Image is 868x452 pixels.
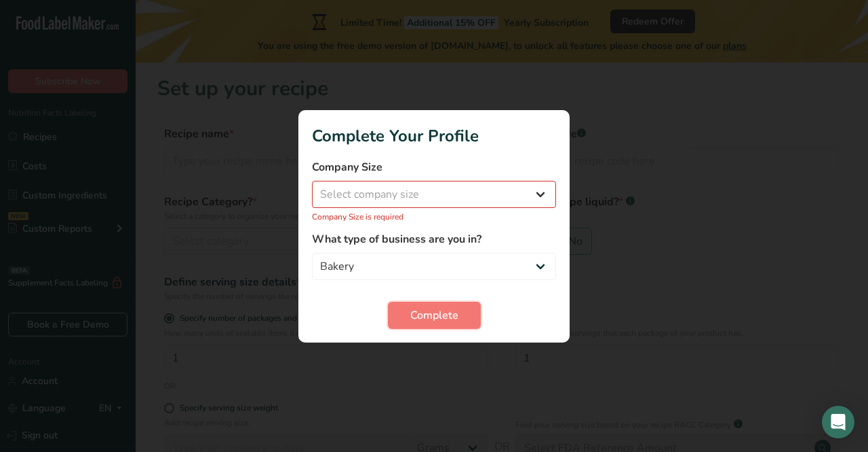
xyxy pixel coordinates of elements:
[312,124,556,148] h1: Complete Your Profile
[312,159,556,175] label: Company Size
[312,211,556,223] p: Company Size is required
[410,307,458,324] span: Complete
[822,406,854,438] div: Open Intercom Messenger
[312,231,556,247] label: What type of business are you in?
[388,302,481,329] button: Complete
